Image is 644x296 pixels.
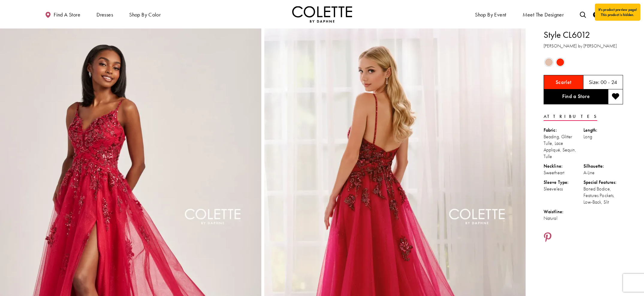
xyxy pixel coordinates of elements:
div: Product color controls state depends on size chosen [544,56,623,68]
div: Silhouette: [583,163,623,169]
a: Share using Pinterest - Opens in new tab [544,232,552,244]
div: Natural [544,215,583,222]
div: Sweetheart [544,169,583,176]
div: Length: [583,127,623,133]
div: Fabric: [544,127,583,133]
div: Beading, Glitter Tulle, Lace Appliqué, Sequin, Tulle [544,133,583,160]
div: Boned Bodice, Features Pockets, Low-Back, Slit [583,186,623,205]
h1: Style CL6012 [544,28,623,41]
div: Waistline: [544,208,583,215]
div: Sleeveless [544,186,583,192]
div: Long [583,133,623,140]
div: It's product preview page! This product is hidden. [595,4,640,21]
div: Neckline: [544,163,583,169]
div: Champagne [544,57,554,67]
div: Special Features: [583,179,623,186]
a: Attributes [544,112,597,121]
div: A-Line [583,169,623,176]
h3: [PERSON_NAME] by [PERSON_NAME] [544,43,623,49]
h5: 00 - 24 [601,79,617,85]
div: Sleeve Type: [544,179,583,186]
h5: Chosen color [556,79,571,85]
div: Scarlet [555,57,565,67]
a: Find a Store [544,89,608,104]
span: Size: [589,79,600,85]
button: Add to wishlist [608,89,623,104]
